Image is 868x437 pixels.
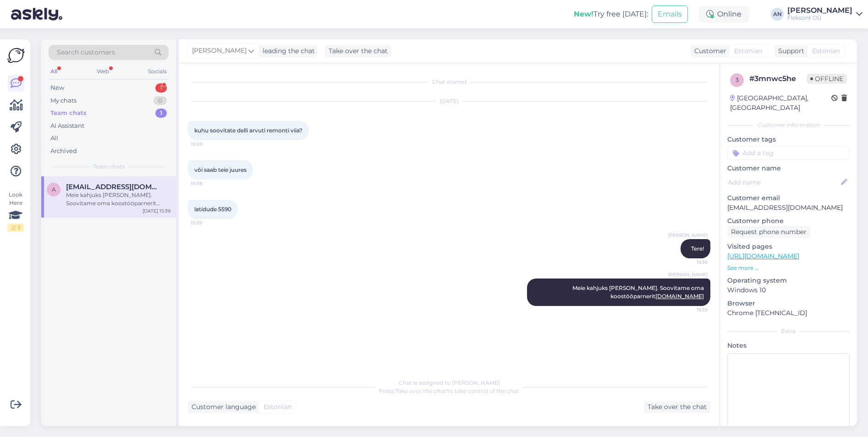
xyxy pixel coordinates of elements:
[191,180,225,187] span: 15:08
[50,134,58,143] div: All
[727,242,850,251] p: Visited pages
[155,109,167,118] div: 1
[787,7,852,14] div: [PERSON_NAME]
[727,226,810,238] div: Request phone number
[668,232,708,239] span: [PERSON_NAME]
[673,259,708,266] span: 15:38
[699,6,749,22] div: Online
[259,46,315,56] div: leading the chat
[734,46,762,56] span: Estonian
[655,293,704,300] a: [DOMAIN_NAME]
[194,206,231,213] span: latidude 5590
[728,177,839,187] input: Add name
[264,402,291,412] span: Estonian
[66,191,170,208] div: Meie kahjuks [PERSON_NAME]. Soovitame oma koostööparnerit [DOMAIN_NAME]
[727,299,850,308] p: Browser
[154,96,167,105] div: 0
[191,219,225,226] span: 15:09
[727,121,850,129] div: Customer information
[727,252,799,260] a: [URL][DOMAIN_NAME]
[574,9,648,20] div: Try free [DATE]:
[727,135,850,144] p: Customer tags
[727,308,850,318] p: Chrome [TECHNICAL_ID]
[66,183,161,191] span: argo.laul@gmail.com
[812,46,840,56] span: Estonian
[727,216,850,226] p: Customer phone
[668,271,708,278] span: [PERSON_NAME]
[727,276,850,285] p: Operating system
[325,45,391,57] div: Take over the chat
[652,5,688,23] button: Emails
[191,141,225,147] span: 15:08
[50,96,77,105] div: My chats
[379,388,519,394] span: Press to take control of the chat
[7,47,25,64] img: Askly Logo
[730,93,831,113] div: [GEOGRAPHIC_DATA], [GEOGRAPHIC_DATA]
[727,164,850,173] p: Customer name
[736,76,739,83] span: 3
[727,193,850,203] p: Customer email
[50,121,84,131] div: AI Assistant
[644,401,710,413] div: Take over the chat
[188,78,710,86] div: Chat started
[691,46,726,56] div: Customer
[727,327,850,335] div: Extra
[52,186,56,193] span: a
[188,402,256,412] div: Customer language
[7,191,24,232] div: Look Here
[192,46,247,56] span: [PERSON_NAME]
[787,7,863,22] a: [PERSON_NAME]Fleksont OÜ
[57,48,115,57] span: Search customers
[691,245,704,252] span: Tere!
[155,83,167,93] div: 1
[787,14,852,22] div: Fleksont OÜ
[50,147,77,156] div: Archived
[194,166,247,173] span: või saab teie juures
[50,83,64,93] div: New
[727,341,850,350] p: Notes
[572,284,705,300] span: Meie kahjuks [PERSON_NAME]. Soovitame oma koostööparnerit
[399,379,500,386] span: Chat is assigned to [PERSON_NAME]
[50,109,87,118] div: Team chats
[749,73,807,84] div: # 3mnwc5he
[727,203,850,213] p: [EMAIL_ADDRESS][DOMAIN_NAME]
[807,74,847,84] span: Offline
[727,264,850,272] p: See more ...
[146,66,169,77] div: Socials
[7,224,24,232] div: 2 / 3
[673,306,708,313] span: 15:39
[143,208,170,214] div: [DATE] 15:39
[771,8,784,21] div: AN
[49,66,59,77] div: All
[727,285,850,295] p: Windows 10
[194,127,302,134] span: kuhu soovitate delli arvuti remonti viia?
[775,46,804,56] div: Support
[93,163,125,171] span: Team chats
[574,10,593,18] b: New!
[394,388,447,394] i: 'Take over the chat'
[727,146,850,160] input: Add a tag
[188,97,710,105] div: [DATE]
[95,66,111,77] div: Web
